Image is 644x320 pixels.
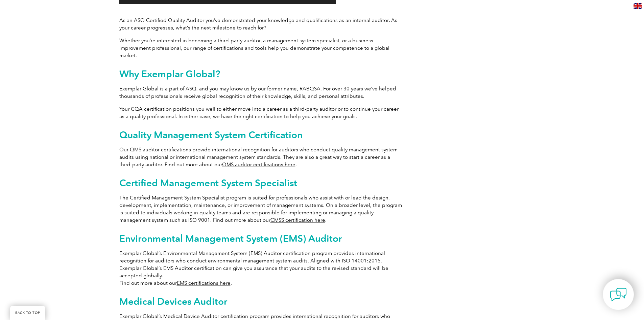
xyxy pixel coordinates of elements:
img: en [634,3,642,9]
h2: Why Exemplar Global? [119,68,403,79]
p: Whether you’re interested in becoming a third-party auditor, a management system specialist, or a... [119,37,403,59]
a: BACK TO TOP [10,306,45,320]
img: contact-chat.png [610,286,627,303]
p: Our QMS auditor certifications provide international recognition for auditors who conduct quality... [119,146,403,168]
p: The Certified Management System Specialist program is suited for professionals who assist with or... [119,194,403,224]
p: Your CQA certification positions you well to either move into a career as a third-party auditor o... [119,105,403,120]
a: EMS certifications here [177,280,231,286]
a: CMSS certification here [270,217,325,223]
h2: Quality Management System Certification [119,129,403,140]
h2: Certified Management System Specialist [119,177,403,188]
h2: Environmental Management System (EMS) Auditor [119,233,403,244]
h2: Medical Devices Auditor [119,296,403,307]
p: Exemplar Global’s Environmental Management System (EMS) Auditor certification program provides in... [119,250,403,287]
p: As an ASQ Certified Quality Auditor you’ve demonstrated your knowledge and qualifications as an i... [119,17,403,31]
a: QMS auditor certifications here [222,162,295,168]
p: Exemplar Global is a part of ASQ, and you may know us by our former name, RABQSA. For over 30 yea... [119,85,403,100]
